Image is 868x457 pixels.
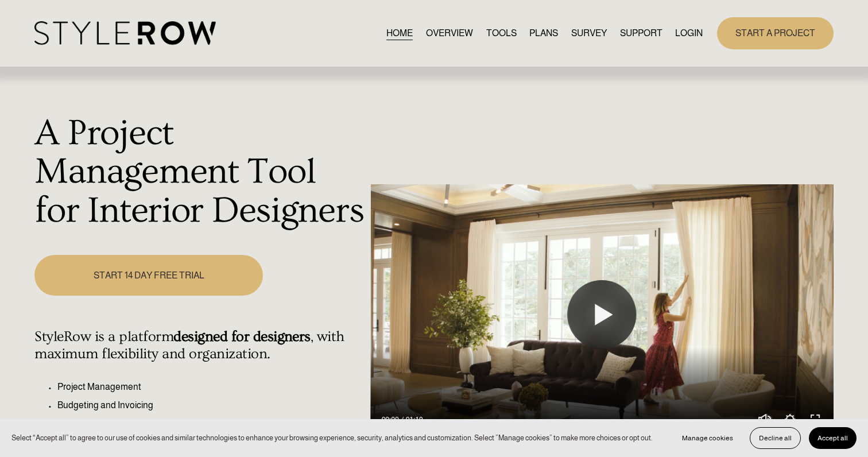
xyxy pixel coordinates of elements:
span: Accept all [817,434,848,442]
a: TOOLS [486,25,517,41]
a: SURVEY [571,25,607,41]
a: START 14 DAY FREE TRIAL [34,255,263,296]
a: START A PROJECT [717,17,834,49]
div: Current time [382,414,402,425]
a: OVERVIEW [426,25,473,41]
img: StyleRow [34,21,215,45]
p: Project Management [57,380,363,394]
div: Duration [402,414,426,425]
a: folder dropdown [620,25,662,41]
span: Decline all [759,434,792,442]
strong: designed for designers [173,328,311,345]
a: HOME [386,25,413,41]
h4: StyleRow is a platform , with maximum flexibility and organization. [34,328,363,363]
span: SUPPORT [620,26,662,40]
button: Manage cookies [673,427,742,449]
a: LOGIN [675,25,703,41]
button: Decline all [750,427,801,449]
button: Play [567,280,636,349]
p: Client Presentation Dashboard [57,417,363,431]
span: Manage cookies [682,434,733,442]
p: Select “Accept all” to agree to our use of cookies and similar technologies to enhance your brows... [11,432,653,443]
p: Budgeting and Invoicing [57,398,363,412]
h1: A Project Management Tool for Interior Designers [34,114,363,231]
button: Accept all [809,427,857,449]
a: PLANS [529,25,558,41]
